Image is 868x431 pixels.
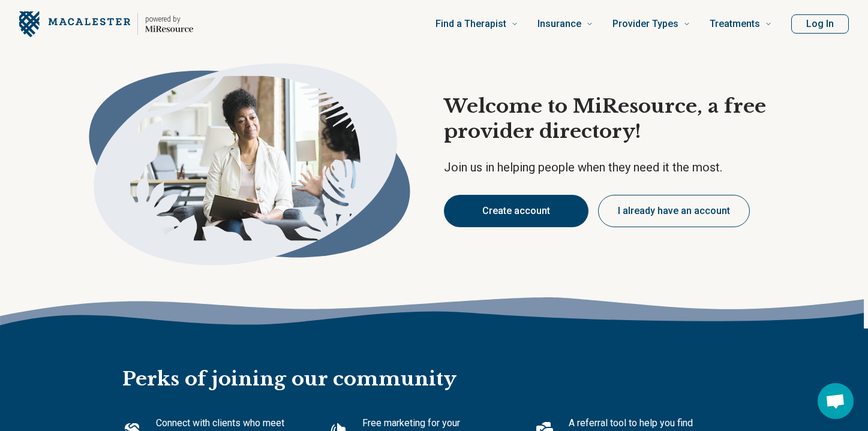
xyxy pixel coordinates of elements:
span: Insurance [537,16,581,32]
span: Provider Types [612,16,678,32]
button: Create account [444,195,588,227]
button: I already have an account [598,195,750,227]
p: powered by [145,14,193,24]
span: Find a Therapist [435,16,506,32]
p: Join us in helping people when they need it the most. [444,159,799,176]
span: Treatments [710,16,760,32]
div: Open chat [818,383,854,419]
button: Log In [791,14,849,34]
h2: Perks of joining our community [122,328,746,392]
h1: Welcome to MiResource, a free provider directory! [444,94,799,144]
a: Home page [19,5,193,43]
